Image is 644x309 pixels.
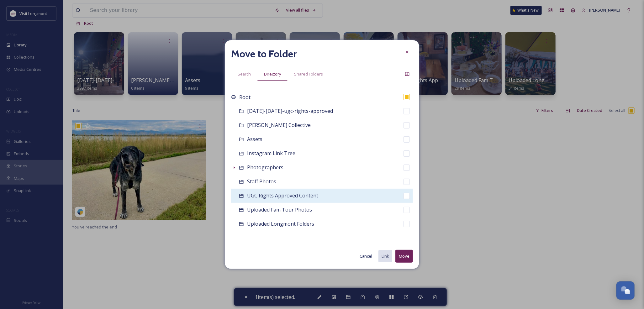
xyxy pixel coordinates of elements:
[247,107,333,114] span: [DATE]-[DATE]-ugc-rights-approved
[395,250,413,263] button: Move
[239,93,251,101] span: Root
[247,122,311,128] span: [PERSON_NAME] Collective
[356,250,375,262] button: Cancel
[247,206,312,213] span: Uploaded Fam Tour Photos
[264,71,281,77] span: Directory
[247,192,318,199] span: UGC Rights Approved Content
[247,136,262,143] span: Assets
[247,164,283,171] span: Photographers
[294,71,323,77] span: Shared Folders
[378,250,392,262] button: Link
[247,220,314,227] span: Uploaded Longmont Folders
[231,46,297,61] h2: Move to Folder
[238,71,251,77] span: Search
[616,281,635,300] button: Open Chat
[247,150,295,157] span: Instagram Link Tree
[247,178,276,185] span: Staff Photos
